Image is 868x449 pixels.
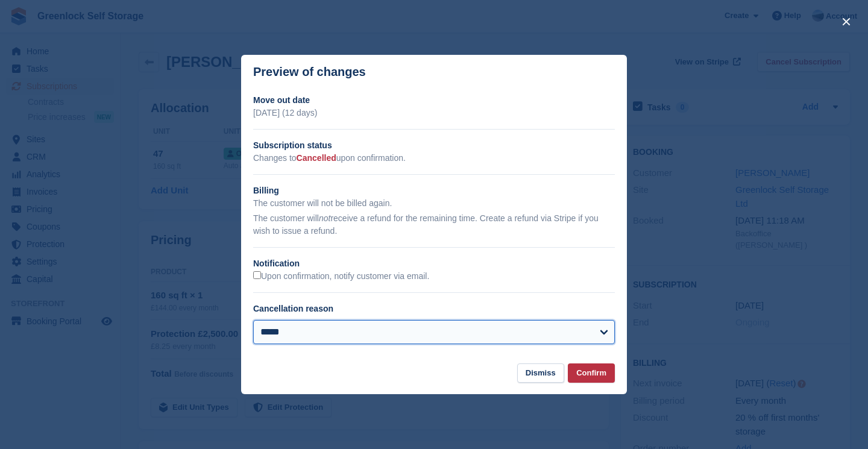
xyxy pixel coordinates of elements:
[253,152,615,165] p: Changes to upon confirmation.
[319,213,330,223] em: not
[253,197,615,210] p: The customer will not be billed again.
[253,212,615,237] p: The customer will receive a refund for the remaining time. Create a refund via Stripe if you wish...
[837,12,856,31] button: close
[253,107,615,119] p: [DATE] (12 days)
[253,94,615,107] h2: Move out date
[253,65,366,79] p: Preview of changes
[297,153,336,163] span: Cancelled
[253,257,615,270] h2: Notification
[253,184,615,197] h2: Billing
[517,363,564,383] button: Dismiss
[253,271,261,279] input: Upon confirmation, notify customer via email.
[253,271,429,282] label: Upon confirmation, notify customer via email.
[253,139,615,152] h2: Subscription status
[253,304,333,313] label: Cancellation reason
[568,363,615,383] button: Confirm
